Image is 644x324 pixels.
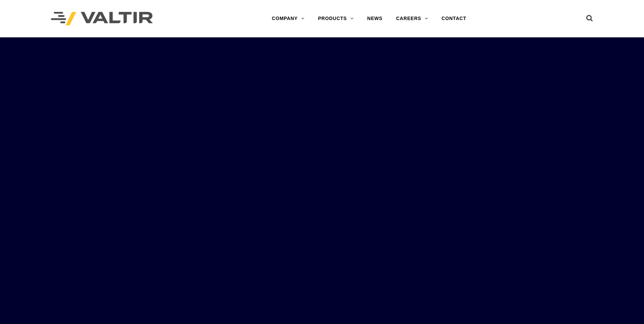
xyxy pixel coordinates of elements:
[361,12,389,25] a: NEWS
[435,12,473,25] a: CONTACT
[51,12,153,26] img: Valtir
[389,12,435,25] a: CAREERS
[311,12,361,25] a: PRODUCTS
[265,12,311,25] a: COMPANY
